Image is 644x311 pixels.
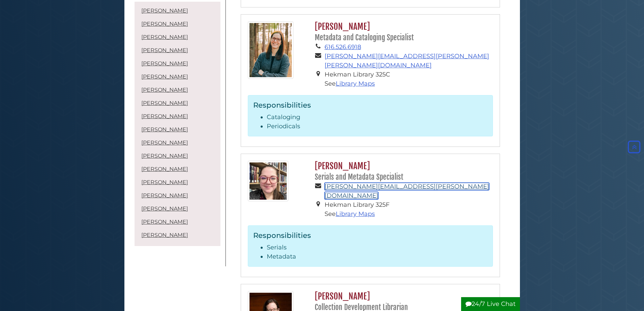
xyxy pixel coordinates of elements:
[141,179,188,185] a: [PERSON_NAME]
[626,143,642,151] a: Back to Top
[325,200,493,219] li: Hekman Library 325F See
[267,122,487,131] li: Periodicals
[253,101,487,109] h3: Responsibilities
[461,297,520,311] button: 24/7 Live Chat
[325,183,489,199] a: [PERSON_NAME][EMAIL_ADDRESS][PERSON_NAME][DOMAIN_NAME]
[311,21,493,43] h2: [PERSON_NAME]
[141,205,188,212] a: [PERSON_NAME]
[141,166,188,172] a: [PERSON_NAME]
[141,153,188,159] a: [PERSON_NAME]
[141,47,188,53] a: [PERSON_NAME]
[325,52,489,69] a: [PERSON_NAME][EMAIL_ADDRESS][PERSON_NAME][PERSON_NAME][DOMAIN_NAME]
[325,70,493,88] li: Hekman Library 325C See
[141,139,188,146] a: [PERSON_NAME]
[336,80,375,87] a: Library Maps
[141,219,188,225] a: [PERSON_NAME]
[141,34,188,40] a: [PERSON_NAME]
[267,243,487,252] li: Serials
[267,113,487,122] li: Cataloging
[141,73,188,80] a: [PERSON_NAME]
[141,21,188,27] a: [PERSON_NAME]
[141,60,188,67] a: [PERSON_NAME]
[336,210,375,218] a: Library Maps
[315,33,414,42] small: Metadata and Cataloging Specialist
[267,252,487,261] li: Metadata
[248,21,293,79] img: Rachel_Rayburn_125x160.jpg
[141,87,188,93] a: [PERSON_NAME]
[253,231,487,240] h3: Responsibilities
[141,232,188,238] a: [PERSON_NAME]
[141,113,188,119] a: [PERSON_NAME]
[141,126,188,133] a: [PERSON_NAME]
[141,7,188,14] a: [PERSON_NAME]
[141,192,188,199] a: [PERSON_NAME]
[311,161,493,182] h2: [PERSON_NAME]
[141,100,188,106] a: [PERSON_NAME]
[315,173,403,181] small: Serials and Metadata Specialist
[248,161,288,201] img: emily-mitchell-russner.jpg
[325,43,361,51] a: 616.526.6918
